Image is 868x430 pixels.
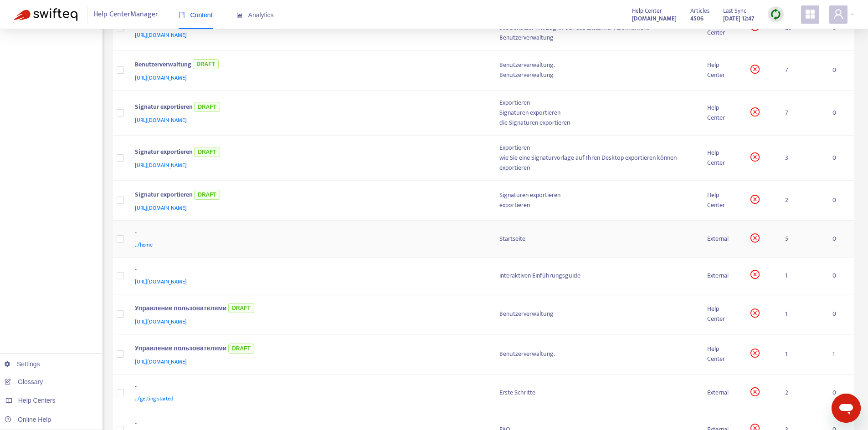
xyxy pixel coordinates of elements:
div: Exportieren [499,98,693,108]
span: DRAFT [193,59,219,69]
a: Online Help [5,416,51,423]
span: DRAFT [194,190,220,200]
span: ../getting-started [135,394,173,403]
div: exportieren [499,200,693,210]
span: [URL][DOMAIN_NAME] [135,277,187,286]
a: [DOMAIN_NAME] [632,13,677,24]
div: die Signaturen exportieren [499,118,693,128]
td: 0 [825,51,854,91]
td: 0 [825,136,854,181]
span: close-circle [750,152,760,162]
td: 2 [778,374,825,411]
td: 1 [778,294,825,334]
span: close-circle [750,387,760,396]
td: 0 [825,258,854,294]
div: Help Center [707,103,736,123]
span: Help Center [632,6,662,16]
div: - [135,228,482,240]
span: area-chart [236,12,243,18]
span: close-circle [750,107,760,116]
div: Benutzerverwaltung. [499,60,693,70]
span: [URL][DOMAIN_NAME] [135,73,187,82]
span: close-circle [750,233,760,243]
div: Управление пользователями [135,342,482,357]
span: Content [179,11,213,19]
iframe: Button to launch messaging window [832,394,861,423]
span: Analytics [236,11,274,19]
td: 5 [778,221,825,258]
div: Benutzerverwaltung. [499,349,693,359]
div: Erste Schritte [499,388,693,398]
div: External [707,234,736,244]
div: Benutzerverwaltung [499,33,693,43]
td: 0 [825,91,854,136]
div: Signaturen exportieren [499,190,693,200]
div: wie Sie eine Signaturvorlage auf Ihren Desktop exportieren können [499,153,693,163]
span: close-circle [750,309,760,318]
div: - [135,382,482,394]
div: Help Center [707,148,736,168]
span: Help Centers [18,397,56,404]
td: 0 [825,221,854,258]
div: Benutzerverwaltung [135,58,482,73]
td: 0 [825,294,854,334]
span: user [833,9,844,20]
td: 7 [778,91,825,136]
div: Signatur exportieren [135,100,482,115]
td: 1 [778,258,825,294]
span: DRAFT [194,147,220,157]
a: Settings [5,360,40,368]
span: [URL][DOMAIN_NAME] [135,357,187,366]
td: 1 [825,334,854,374]
img: Swifteq [14,8,77,21]
td: 1 [778,334,825,374]
div: External [707,271,736,281]
div: Benutzerverwaltung [499,309,693,319]
span: DRAFT [228,303,254,313]
span: appstore [805,9,816,20]
span: Articles [690,6,709,16]
div: Help Center [707,190,736,210]
div: Help Center [707,344,736,364]
span: close-circle [750,65,760,74]
strong: [DATE] 12:47 [723,14,754,24]
a: Glossary [5,378,43,385]
span: close-circle [750,270,760,279]
div: - [135,265,482,277]
div: Startseite [499,234,693,244]
div: Benutzerverwaltung [499,70,693,80]
strong: 4506 [690,14,704,24]
div: exportieren [499,163,693,173]
div: Signatur exportieren [135,145,482,160]
span: [URL][DOMAIN_NAME] [135,317,187,326]
td: 3 [778,136,825,181]
td: 0 [825,181,854,221]
td: 2 [778,181,825,221]
div: Signatur exportieren [135,188,482,203]
td: 7 [778,51,825,91]
span: DRAFT [228,344,254,354]
span: Help Center Manager [93,6,158,23]
span: ../home [135,240,153,249]
div: Exportieren [499,143,693,153]
span: Last Sync [723,6,746,16]
img: sync.dc5367851b00ba804db3.png [770,9,781,20]
span: [URL][DOMAIN_NAME] [135,30,187,40]
strong: [DOMAIN_NAME] [632,14,677,24]
td: 0 [825,374,854,411]
span: [URL][DOMAIN_NAME] [135,116,187,125]
span: [URL][DOMAIN_NAME] [135,203,187,212]
div: interaktiven Einführungsguide [499,271,693,281]
div: Help Center [707,60,736,80]
span: DRAFT [194,102,220,112]
span: [URL][DOMAIN_NAME] [135,161,187,170]
span: book [179,12,185,18]
span: close-circle [750,195,760,204]
div: Help Center [707,304,736,324]
div: External [707,388,736,398]
span: close-circle [750,349,760,358]
div: Signaturen exportieren [499,108,693,118]
div: Управление пользователями [135,302,482,317]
